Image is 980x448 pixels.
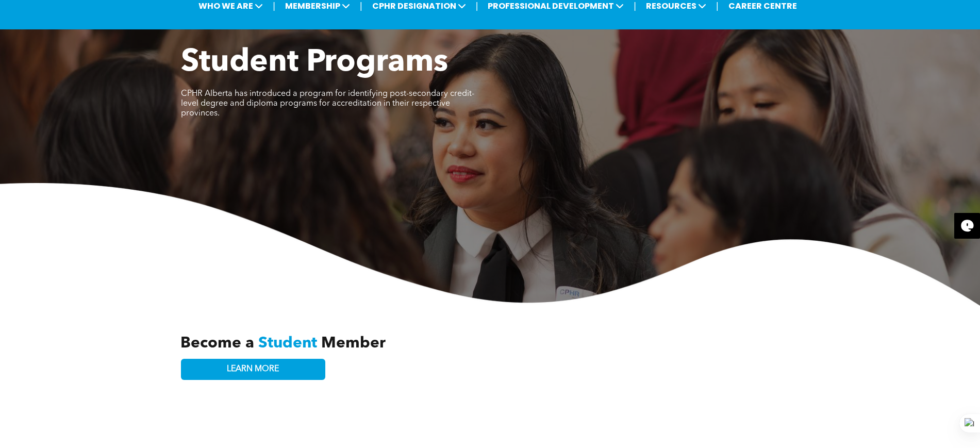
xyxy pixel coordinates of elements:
[258,336,317,351] span: Student
[180,336,254,351] span: Become a
[181,47,448,78] span: Student Programs
[181,359,325,380] a: LEARN MORE
[227,364,279,374] span: LEARN MORE
[181,90,474,118] span: CPHR Alberta has introduced a program for identifying post-secondary credit-level degree and dipl...
[321,336,386,351] span: Member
